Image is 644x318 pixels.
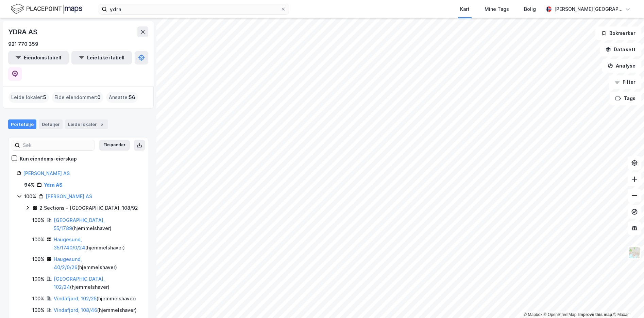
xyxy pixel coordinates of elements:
div: YDRA AS [8,26,39,37]
div: Leide lokaler : [9,92,49,103]
a: Haugesund, 40/2/0/26 [54,256,82,270]
div: ( hjemmelshaver ) [54,255,140,272]
div: 2 Sections - [GEOGRAPHIC_DATA], 108/92 [39,204,138,212]
button: Bokmerker [595,26,641,40]
button: Eiendomstabell [8,51,69,64]
a: Ydra AS [44,182,63,188]
div: 100% [32,306,45,314]
a: [GEOGRAPHIC_DATA], 55/1789 [54,217,105,231]
div: Mine Tags [485,5,509,13]
div: ( hjemmelshaver ) [54,295,136,303]
div: Eide eiendommer : [52,92,103,103]
div: 921 770 359 [8,40,38,48]
span: 56 [129,93,135,101]
a: [GEOGRAPHIC_DATA], 102/24 [54,276,105,290]
span: 5 [43,93,46,101]
div: Kontrollprogram for chat [610,285,644,318]
iframe: Chat Widget [610,285,644,318]
div: ( hjemmelshaver ) [54,275,140,291]
div: 100% [32,236,45,244]
div: 100% [24,192,36,201]
a: Improve this map [578,312,612,317]
div: Ansatte : [106,92,138,103]
button: Filter [609,75,641,89]
a: [PERSON_NAME] AS [46,193,92,199]
div: ( hjemmelshaver ) [54,236,140,252]
div: [PERSON_NAME][GEOGRAPHIC_DATA] [554,5,622,13]
a: Mapbox [524,312,542,317]
span: 0 [97,93,101,101]
div: Kun eiendoms-eierskap [20,155,77,163]
input: Søk på adresse, matrikkel, gårdeiere, leietakere eller personer [107,4,281,14]
div: 94% [24,181,35,189]
a: [PERSON_NAME] AS [23,170,70,176]
div: 100% [32,295,45,303]
input: Søk [20,140,95,150]
div: Bolig [524,5,536,13]
div: ( hjemmelshaver ) [54,306,137,314]
div: Kart [460,5,470,13]
button: Leietakertabell [71,51,132,64]
div: Detaljer [39,119,63,129]
a: OpenStreetMap [544,312,577,317]
div: 5 [98,121,105,128]
button: Datasett [600,43,641,56]
a: Vindafjord, 108/46 [54,307,97,313]
div: ( hjemmelshaver ) [54,216,140,232]
img: logo.f888ab2527a4732fd821a326f86c7f29.svg [11,3,82,15]
div: Portefølje [8,119,36,129]
img: Z [628,246,641,259]
div: 100% [32,216,45,224]
div: 100% [32,255,45,263]
div: Leide lokaler [65,119,108,129]
button: Tags [610,92,641,105]
a: Haugesund, 35/1740/0/24 [54,237,85,250]
button: Ekspander [99,140,130,151]
div: 100% [32,275,45,283]
a: Vindafjord, 102/25 [54,296,97,301]
button: Analyse [602,59,641,73]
